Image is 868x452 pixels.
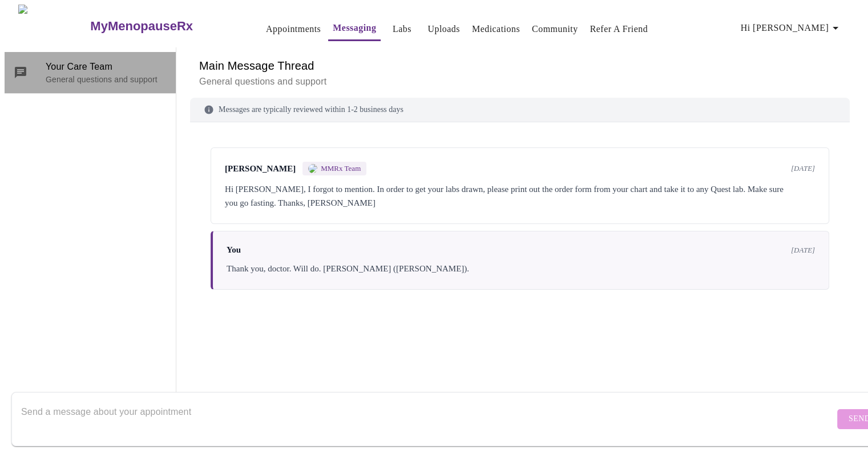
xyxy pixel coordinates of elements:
a: Medications [472,21,520,37]
textarea: Send a message about your appointment [21,401,834,437]
p: General questions and support [46,74,167,85]
a: Uploads [427,21,460,37]
h6: Main Message Thread [199,57,841,75]
a: Messaging [333,20,376,36]
button: Messaging [328,17,381,41]
span: Your Care Team [46,60,167,74]
div: Hi [PERSON_NAME], I forgot to mention. In order to get your labs drawn, please print out the orde... [225,182,815,210]
button: Hi [PERSON_NAME] [736,17,847,39]
button: Refer a Friend [586,18,653,41]
div: Thank you, doctor. Will do. [PERSON_NAME] ([PERSON_NAME]). [227,262,815,275]
button: Uploads [423,18,465,41]
span: [DATE] [791,246,815,255]
span: [PERSON_NAME] [225,164,296,174]
span: You [227,245,241,255]
span: Hi [PERSON_NAME] [741,20,842,36]
div: Messages are typically reviewed within 1-2 business days [190,98,850,122]
a: Community [532,21,578,37]
button: Appointments [261,18,325,41]
a: Labs [393,21,411,37]
a: Refer a Friend [590,21,648,37]
button: Community [527,18,583,41]
span: MMRx Team [321,164,361,173]
button: Labs [383,18,420,41]
p: General questions and support [199,75,841,89]
img: MyMenopauseRx Logo [18,5,89,47]
span: [DATE] [791,164,815,173]
button: Medications [467,18,524,41]
img: MMRX [308,164,317,173]
div: Your Care TeamGeneral questions and support [5,52,176,93]
a: Appointments [266,21,321,37]
h3: MyMenopauseRx [90,19,193,34]
a: MyMenopauseRx [89,6,239,46]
